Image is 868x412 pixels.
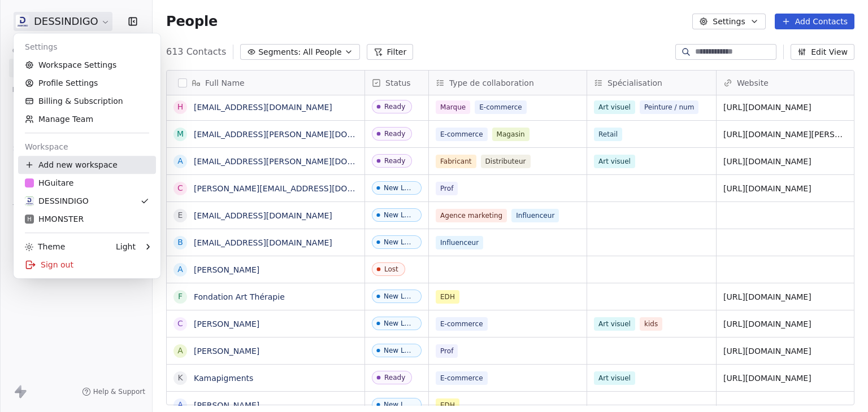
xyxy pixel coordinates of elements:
[27,215,32,223] span: H
[18,56,156,74] a: Workspace Settings
[25,196,34,205] img: DD.jpeg
[25,195,89,207] div: DESSINDIGO
[25,177,73,189] div: HGuitare
[18,138,156,156] div: Workspace
[18,256,156,274] div: Sign out
[18,74,156,92] a: Profile Settings
[18,92,156,110] a: Billing & Subscription
[18,38,156,56] div: Settings
[18,110,156,128] a: Manage Team
[116,241,136,252] div: Light
[18,156,156,174] div: Add new workspace
[25,213,84,225] div: HMONSTER
[25,241,65,252] div: Theme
